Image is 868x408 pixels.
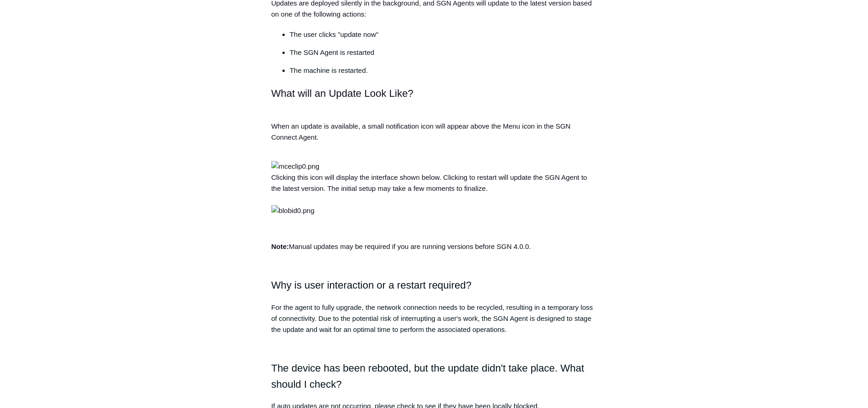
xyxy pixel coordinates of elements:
span: Clicking this icon will display the interface shown below. Clicking to restart will update the SG... [271,162,587,214]
p: For the agent to fully upgrade, the network connection needs to be recycled, resulting in a tempo... [271,302,597,335]
p: The machine is restarted. [290,65,597,76]
span: Manual updates may be required if you are running versions before SGN 4.0.0. [289,242,531,250]
img: mceclip0.png [271,161,319,172]
span: When an update is available, a small notification icon will appear above the Menu icon in the SGN... [271,122,571,141]
h2: The device has been rebooted, but the update didn't take place. What should I check? [271,360,597,392]
p: The SGN Agent is restarted [290,47,597,58]
li: The user clicks "update now" [290,29,597,40]
span: Note: [271,242,289,250]
span: What will an Update Look Like? [271,88,413,99]
h2: Why is user interaction or a restart required? [271,277,597,293]
img: blobid0.png [271,205,315,216]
